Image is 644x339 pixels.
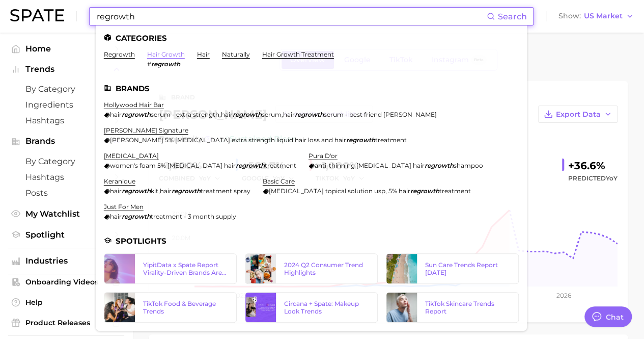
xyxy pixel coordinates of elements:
[25,298,107,307] span: Help
[568,172,618,185] span: Predicted
[410,187,439,195] em: regrowth
[265,162,296,169] span: treatment
[221,111,233,118] span: hair
[96,8,487,25] input: Search here for a brand, industry, or ingredient
[172,187,201,195] em: regrowth
[269,187,410,195] span: [MEDICAL_DATA] topical solution usp, 5% hair
[606,174,618,182] span: YoY
[10,9,64,21] img: SPATE
[315,162,425,169] span: anti-thinning [MEDICAL_DATA] hair
[439,187,471,195] span: treatment
[245,292,378,323] a: Circana + Spate: Makeup Look Trends
[25,65,107,74] span: Trends
[143,300,228,315] div: TikTok Food & Beverage Trends
[143,261,228,276] div: YipitData x Spate Report Virality-Driven Brands Are Taking a Slice of the Beauty Pie
[284,300,369,315] div: Circana + Spate: Makeup Look Trends
[104,237,519,245] li: Spotlights
[110,111,122,118] span: hair
[110,136,346,144] span: [PERSON_NAME] 5% [MEDICAL_DATA] extra strength liquid hair loss and hair
[8,113,124,128] a: Hashtags
[556,110,601,119] span: Export Data
[8,253,124,269] button: Industries
[8,41,124,57] a: Home
[197,50,210,58] a: hair
[25,157,107,166] span: by Category
[104,34,519,42] li: Categories
[25,100,107,110] span: Ingredients
[8,153,124,169] a: by Category
[556,10,636,23] button: ShowUS Market
[425,261,510,276] div: Sun Care Trends Report [DATE]
[104,187,250,195] div: ,
[8,134,124,149] button: Brands
[104,177,135,185] a: keranique
[538,106,618,123] button: Export Data
[160,187,172,195] span: hair
[104,84,519,93] li: Brands
[104,126,188,134] a: [PERSON_NAME] signature
[25,84,107,94] span: by Category
[8,227,124,243] a: Spotlight
[25,277,107,286] span: Onboarding Videos
[147,50,185,58] a: hair growth
[558,13,581,19] span: Show
[324,111,437,118] span: serum - best friend [PERSON_NAME]
[346,136,375,144] em: regrowth
[245,253,378,284] a: 2024 Q2 Consumer Trend Highlights
[556,292,571,299] tspan: 2026
[263,177,295,185] a: basic care
[122,187,151,195] em: regrowth
[498,12,527,21] span: Search
[110,213,122,220] span: hair
[262,111,282,118] span: serum
[375,136,407,144] span: treatment
[295,111,324,118] em: regrowth
[151,60,180,68] em: regrowth
[386,292,519,323] a: TikTok Skincare Trends Report
[25,44,107,54] span: Home
[25,256,107,266] span: Industries
[8,185,124,201] a: Posts
[8,295,124,310] a: Help
[8,97,124,113] a: Ingredients
[8,206,124,222] a: My Watchlist
[8,81,124,97] a: by Category
[147,60,151,68] span: #
[568,158,618,174] div: +36.6%
[25,172,107,182] span: Hashtags
[104,101,164,109] a: hollywood hair bar
[25,116,107,125] span: Hashtags
[8,315,124,330] a: Product Releases
[262,50,334,58] a: hair growth treatment
[104,292,237,323] a: TikTok Food & Beverage Trends
[309,152,338,160] a: pura d'or
[8,62,124,77] button: Trends
[222,50,250,58] a: naturally
[233,111,262,118] em: regrowth
[110,187,122,195] span: hair
[110,162,236,169] span: women's foam 5% [MEDICAL_DATA] hair
[122,213,151,220] em: regrowth
[386,253,519,284] a: Sun Care Trends Report [DATE]
[25,318,107,327] span: Product Releases
[25,230,107,240] span: Spotlight
[425,162,454,169] em: regrowth
[104,152,159,160] a: [MEDICAL_DATA]
[284,261,369,276] div: 2024 Q2 Consumer Trend Highlights
[25,188,107,198] span: Posts
[25,209,107,219] span: My Watchlist
[425,300,510,315] div: TikTok Skincare Trends Report
[104,203,144,211] a: just for men
[151,213,236,220] span: treatment - 3 month supply
[8,274,124,290] a: Onboarding Videos
[104,50,135,58] a: regrowth
[236,162,265,169] em: regrowth
[201,187,250,195] span: treatment spray
[151,111,219,118] span: serum - extra strength
[454,162,483,169] span: shampoo
[104,111,437,118] div: , ,
[283,111,295,118] span: hair
[122,111,151,118] em: regrowth
[104,253,237,284] a: YipitData x Spate Report Virality-Driven Brands Are Taking a Slice of the Beauty Pie
[584,13,623,19] span: US Market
